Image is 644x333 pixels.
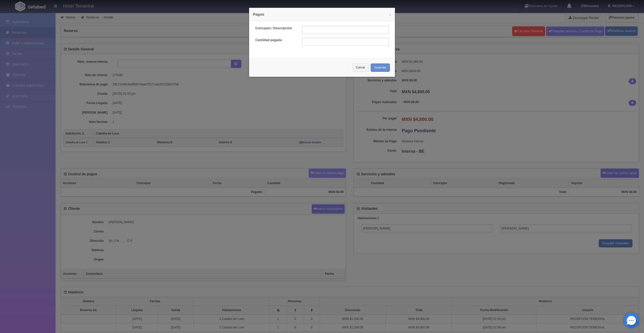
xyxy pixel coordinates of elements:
button: Cerrar [352,63,369,72]
label: Cantidad pagada [252,38,299,43]
label: Concepto / Descripción [252,26,299,31]
button: × [389,13,391,17]
h4: Pagos [253,12,391,17]
button: Guardar [371,63,390,72]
